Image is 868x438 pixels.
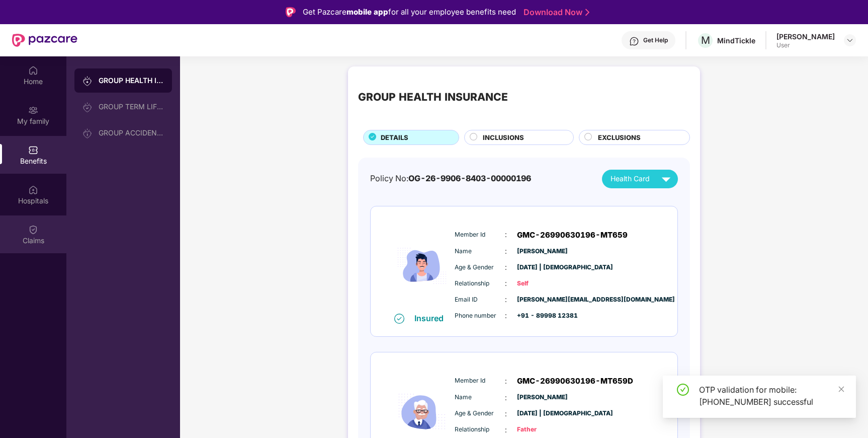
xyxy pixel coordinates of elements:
[28,105,38,115] img: svg+xml;base64,PHN2ZyB3aWR0aD0iMjAiIGhlaWdodD0iMjAiIHZpZXdCb3g9IjAgMCAyMCAyMCIgZmlsbD0ibm9uZSIgeG...
[677,384,689,396] span: check-circle
[82,102,93,112] img: svg+xml;base64,PHN2ZyB3aWR0aD0iMjAiIGhlaWdodD0iMjAiIHZpZXdCb3g9IjAgMCAyMCAyMCIgZmlsbD0ibm9uZSIgeG...
[28,65,38,76] img: svg+xml;base64,PHN2ZyBpZD0iSG9tZSIgeG1sbnM9Imh0dHA6Ly93d3cudzMub3JnLzIwMDAvc3ZnIiB3aWR0aD0iMjAiIG...
[370,172,531,185] div: Policy No:
[643,36,668,44] div: Get Help
[358,89,508,105] div: GROUP HEALTH INSURANCE
[392,219,452,313] img: icon
[585,7,589,18] img: Stroke
[838,386,845,393] span: close
[717,36,755,45] div: MindTickle
[455,247,505,256] span: Name
[505,229,507,240] span: :
[505,408,507,419] span: :
[517,229,628,241] span: GMC-26990630196-MT659
[455,393,505,402] span: Name
[517,311,567,321] span: +91 - 89998 12381
[505,246,507,257] span: :
[455,425,505,434] span: Relationship
[776,41,835,49] div: User
[517,425,567,434] span: Father
[517,409,567,418] span: [DATE] | [DEMOGRAPHIC_DATA]
[408,173,531,183] span: OG-26-9906-8403-00000196
[611,173,650,184] span: Health Card
[629,36,639,46] img: svg+xml;base64,PHN2ZyBpZD0iSGVscC0zMngzMiIgeG1sbnM9Imh0dHA6Ly93d3cudzMub3JnLzIwMDAvc3ZnIiB3aWR0aD...
[455,409,505,418] span: Age & Gender
[99,103,164,111] div: GROUP TERM LIFE INSURANCE
[455,295,505,305] span: Email ID
[455,376,505,386] span: Member Id
[701,34,710,46] span: M
[303,6,516,18] div: Get Pazcare for all your employee benefits need
[517,263,567,272] span: [DATE] | [DEMOGRAPHIC_DATA]
[505,278,507,289] span: :
[483,132,524,143] span: INCLUSIONS
[82,76,93,86] img: svg+xml;base64,PHN2ZyB3aWR0aD0iMjAiIGhlaWdodD0iMjAiIHZpZXdCb3g9IjAgMCAyMCAyMCIgZmlsbD0ibm9uZSIgeG...
[455,263,505,272] span: Age & Gender
[414,313,450,323] div: Insured
[505,392,507,403] span: :
[28,185,38,195] img: svg+xml;base64,PHN2ZyBpZD0iSG9zcGl0YWxzIiB4bWxucz0iaHR0cDovL3d3dy53My5vcmcvMjAwMC9zdmciIHdpZHRoPS...
[505,310,507,321] span: :
[602,170,678,188] button: Health Card
[28,225,38,235] img: svg+xml;base64,PHN2ZyBpZD0iQ2xhaW0iIHhtbG5zPSJodHRwOi8vd3d3LnczLm9yZy8yMDAwL3N2ZyIgd2lkdGg9IjIwIi...
[505,424,507,435] span: :
[517,279,567,288] span: Self
[699,384,844,408] div: OTP validation for mobile: [PHONE_NUMBER] successful
[505,262,507,273] span: :
[455,230,505,240] span: Member Id
[99,129,164,137] div: GROUP ACCIDENTAL INSURANCE
[517,393,567,402] span: [PERSON_NAME]
[846,36,854,44] img: svg+xml;base64,PHN2ZyBpZD0iRHJvcGRvd24tMzJ4MzIiIHhtbG5zPSJodHRwOi8vd3d3LnczLm9yZy8yMDAwL3N2ZyIgd2...
[455,311,505,321] span: Phone number
[517,247,567,256] span: [PERSON_NAME]
[82,128,93,138] img: svg+xml;base64,PHN2ZyB3aWR0aD0iMjAiIGhlaWdodD0iMjAiIHZpZXdCb3g9IjAgMCAyMCAyMCIgZmlsbD0ibm9uZSIgeG...
[517,375,633,387] span: GMC-26990630196-MT659D
[99,76,164,86] div: GROUP HEALTH INSURANCE
[505,376,507,387] span: :
[505,294,507,305] span: :
[598,132,641,143] span: EXCLUSIONS
[455,279,505,288] span: Relationship
[517,295,567,305] span: [PERSON_NAME][EMAIL_ADDRESS][DOMAIN_NAME]
[12,34,77,47] img: New Pazcare Logo
[776,32,835,41] div: [PERSON_NAME]
[286,7,296,17] img: Logo
[381,132,408,143] span: DETAILS
[524,7,586,18] a: Download Now
[394,314,404,324] img: svg+xml;base64,PHN2ZyB4bWxucz0iaHR0cDovL3d3dy53My5vcmcvMjAwMC9zdmciIHdpZHRoPSIxNiIgaGVpZ2h0PSIxNi...
[28,145,38,155] img: svg+xml;base64,PHN2ZyBpZD0iQmVuZWZpdHMiIHhtbG5zPSJodHRwOi8vd3d3LnczLm9yZy8yMDAwL3N2ZyIgd2lkdGg9Ij...
[346,7,388,17] strong: mobile app
[657,170,675,188] img: svg+xml;base64,PHN2ZyB4bWxucz0iaHR0cDovL3d3dy53My5vcmcvMjAwMC9zdmciIHZpZXdCb3g9IjAgMCAyNCAyNCIgd2...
